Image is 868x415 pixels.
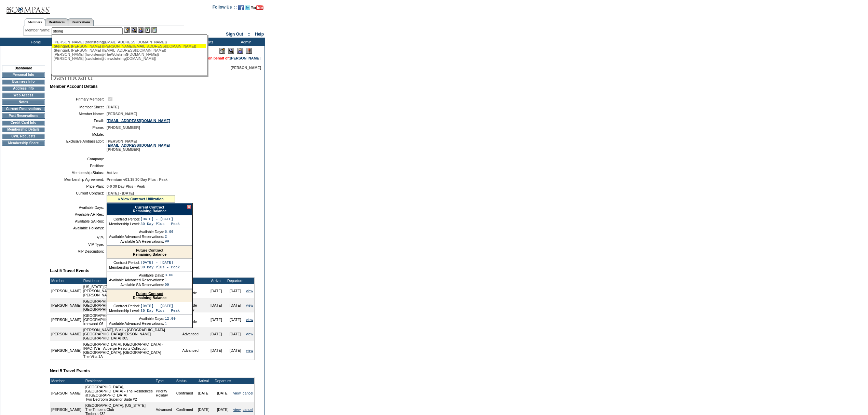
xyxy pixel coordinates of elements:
td: Exclusive Ambassador: [53,139,104,151]
td: Dashboard [2,66,45,71]
td: Credit Card Info [2,120,45,125]
div: art, [PERSON_NAME] ([EMAIL_ADDRESS][DOMAIN_NAME]) [54,48,204,52]
span: :: [248,32,250,37]
td: Follow Us :: [213,4,237,12]
td: Web Access [2,93,45,98]
td: [DATE] [213,384,232,402]
td: Contract Period: [109,304,140,308]
td: [DATE] - [DATE] [140,304,180,308]
div: Remaining Balance [107,290,192,302]
td: Available Days: [109,273,164,277]
a: view [246,318,253,322]
td: Departure [226,278,245,284]
a: [PERSON_NAME] [230,56,260,60]
td: Membership Agreement: [53,177,104,182]
td: Type [181,278,206,284]
td: [GEOGRAPHIC_DATA], [US_STATE] - [GEOGRAPHIC_DATA] [GEOGRAPHIC_DATA] 801 [82,298,181,312]
a: cancel [243,407,253,412]
a: [EMAIL_ADDRESS][DOMAIN_NAME] [107,119,170,123]
td: Type [155,378,175,384]
a: Follow us on Twitter [245,7,250,11]
td: Available AR Res: [53,212,104,216]
span: Steing [54,48,65,52]
div: Remaining Balance [107,246,192,259]
a: Become our fan on Facebook [238,7,244,11]
td: Mobile: [53,132,104,136]
td: Arrival [194,378,213,384]
div: [PERSON_NAME] (bron [EMAIL_ADDRESS][DOMAIN_NAME]) [54,40,204,44]
span: [DATE] - [DATE] [107,191,134,195]
td: [PERSON_NAME], B.V.I. - [GEOGRAPHIC_DATA] [GEOGRAPHIC_DATA][PERSON_NAME] [GEOGRAPHIC_DATA] 305 [82,327,181,341]
b: Member Account Details [50,84,98,89]
td: Arrival [207,278,226,284]
td: VIP Type: [53,242,104,246]
img: pgTtlDashboard.gif [50,70,186,83]
a: Members [25,18,45,26]
td: [PERSON_NAME] [50,312,82,327]
td: 99 [165,239,174,243]
td: Membership Details [2,127,45,132]
td: Email: [53,119,104,123]
img: b_edit.gif [124,27,130,33]
td: Company: [53,157,104,161]
span: Active [107,171,118,175]
a: Future Contract [136,292,163,296]
a: Future Contract [136,248,163,252]
td: 6.00 [165,230,174,234]
td: Primary Member: [53,96,104,102]
td: CWL Requests [2,134,45,139]
span: Steing [54,44,65,48]
td: 2 [165,235,174,239]
span: [PERSON_NAME] [231,66,261,70]
img: Log Concern/Member Elevation [246,48,252,54]
a: view [246,348,253,352]
td: [DATE] [207,284,226,298]
td: Personal Info [2,72,45,78]
span: [PERSON_NAME] [PHONE_NUMBER] [107,139,170,151]
td: Status [175,378,194,384]
img: Impersonate [138,27,144,33]
td: Advanced [181,341,206,360]
span: [DATE] [107,105,119,109]
td: Member [50,278,82,284]
td: Membership Level: [109,309,140,313]
a: Subscribe to our YouTube Channel [251,7,263,11]
td: [PERSON_NAME] [50,298,82,312]
td: [GEOGRAPHIC_DATA], [GEOGRAPHIC_DATA] - The Residences at [GEOGRAPHIC_DATA] Two Bedroom Superior S... [84,384,155,402]
a: Help [255,32,264,37]
td: Admin [226,38,265,46]
span: You are acting on behalf of: [182,56,260,60]
img: Impersonate [237,48,243,54]
td: 30 Day Plus - Peak [140,309,180,313]
a: » View Contract Utilization [118,197,164,201]
td: [DATE] [226,298,245,312]
span: [PHONE_NUMBER] [107,125,140,130]
a: Residences [45,18,68,26]
td: 99 [165,283,174,287]
td: [DATE] [226,312,245,327]
img: Follow us on Twitter [245,5,250,10]
td: Home [15,38,55,46]
td: Confirmed [175,384,194,402]
a: Sign Out [226,32,243,37]
td: Address Info [2,86,45,91]
td: [DATE] [226,284,245,298]
td: Departure [213,378,232,384]
td: Membership Share [2,140,45,146]
td: [DATE] [226,327,245,341]
td: Available Advanced Reservations: [109,235,164,239]
div: art, [PERSON_NAME] ([PERSON_NAME][EMAIL_ADDRESS][DOMAIN_NAME]) [54,44,204,48]
td: [US_STATE][GEOGRAPHIC_DATA], [US_STATE] - [PERSON_NAME] [US_STATE] [PERSON_NAME] [US_STATE] 1000 [82,284,181,298]
td: Residence [82,278,181,284]
td: [DATE] - [DATE] [140,217,180,221]
td: [DATE] [226,341,245,360]
span: Premium v01.15 30 Day Plus - Peak [107,177,167,182]
td: Membership Level: [109,222,140,226]
td: Available Advanced Reservations: [109,278,164,282]
td: Space Available Holiday [181,298,206,312]
b: Last 5 Travel Events [50,268,89,273]
img: Subscribe to our YouTube Channel [251,5,263,10]
span: 0-0 30 Day Plus - Peak [107,184,145,188]
div: [PERSON_NAME] (hwolstein@TheWol [DOMAIN_NAME]) [54,52,204,56]
img: Become our fan on Facebook [238,5,244,10]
